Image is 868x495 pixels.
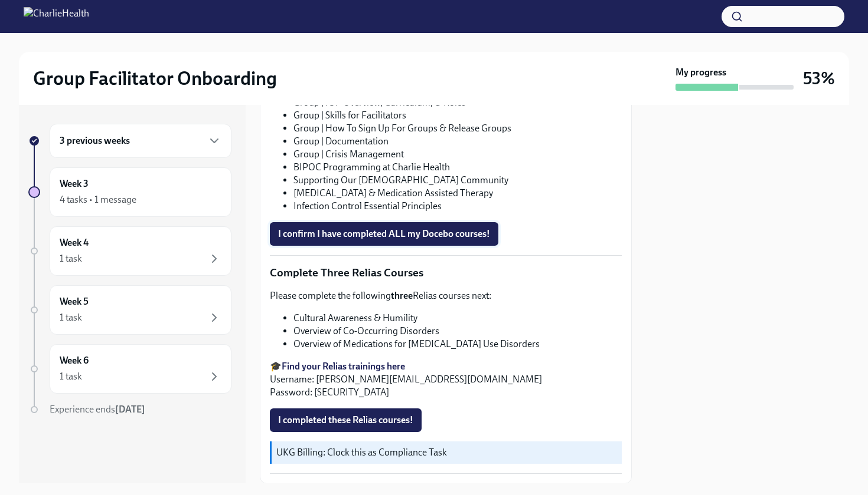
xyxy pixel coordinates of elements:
h6: Week 4 [60,236,89,249]
h3: 53% [803,68,835,89]
h2: Group Facilitator Onboarding [33,67,277,90]
p: Please complete the following Relias courses next: [270,289,622,302]
strong: My progress [676,66,726,79]
li: Infection Control Essential Principles [293,200,622,213]
li: Supporting Our [DEMOGRAPHIC_DATA] Community [293,174,622,187]
li: Group | How To Sign Up For Groups & Release Groups [293,122,622,135]
p: UKG Billing: Clock this as Compliance Task [276,446,617,459]
button: I confirm I have completed ALL my Docebo courses! [270,222,498,246]
li: BIPOC Programming at Charlie Health [293,161,622,174]
span: Experience ends [50,404,145,415]
div: 1 task [60,252,82,265]
span: I completed these Relias courses! [278,414,413,426]
div: 1 task [60,370,82,383]
a: Week 51 task [28,285,231,335]
h6: Week 3 [60,177,89,190]
button: I completed these Relias courses! [270,408,422,432]
p: 🎓 Username: [PERSON_NAME][EMAIL_ADDRESS][DOMAIN_NAME] Password: [SECURITY_DATA] [270,360,622,399]
li: Cultural Awareness & Humility [293,312,622,325]
li: Overview of Medications for [MEDICAL_DATA] Use Disorders [293,338,622,351]
img: CharlieHealth [24,7,89,26]
h6: Week 6 [60,354,89,367]
a: Find your Relias trainings here [282,361,405,372]
li: [MEDICAL_DATA] & Medication Assisted Therapy [293,187,622,200]
strong: three [391,290,413,301]
li: Group | Crisis Management [293,148,622,161]
li: Group | Skills for Facilitators [293,109,622,122]
strong: [DATE] [115,404,145,415]
h6: 3 previous weeks [60,134,130,147]
h6: Week 5 [60,295,89,308]
a: Week 41 task [28,226,231,276]
a: Week 61 task [28,344,231,394]
li: Group | Documentation [293,135,622,148]
span: I confirm I have completed ALL my Docebo courses! [278,228,490,240]
p: Complete Three Relias Courses [270,265,622,280]
div: 1 task [60,311,82,324]
a: Week 34 tasks • 1 message [28,167,231,217]
div: 3 previous weeks [50,124,231,158]
div: 4 tasks • 1 message [60,193,136,206]
li: Overview of Co-Occurring Disorders [293,325,622,338]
